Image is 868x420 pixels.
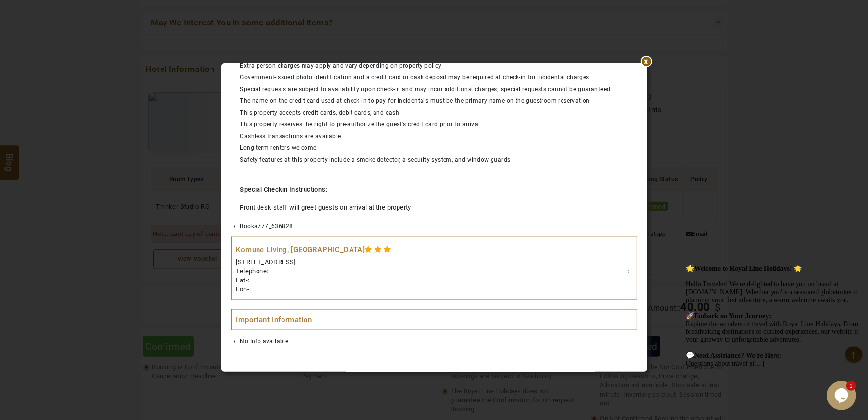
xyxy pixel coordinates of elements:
[236,267,267,275] span: Telephone
[240,71,637,83] li: Government-issued photo identification and a credit card or cash deposit may be required at check...
[240,83,637,95] li: Special requests are subject to availability upon check-in and may incur additional charges; spec...
[236,276,628,285] td: :
[240,118,637,130] li: This property reserves the right to pre-authorize the guest's credit card prior to arrival
[240,142,637,154] li: Long-term renters welcome
[4,4,178,107] span: 🌟 Hello Traveler! We're delighted to have you on board at [DOMAIN_NAME]. Whether you're a seasone...
[4,4,180,107] div: 🌟Welcome to Royal Line Holidays! 🌟Hello Traveler! We're delighted to have you on board at [DOMAIN...
[240,338,289,345] span: No Info available
[236,258,296,266] span: [STREET_ADDRESS]
[827,381,858,410] iframe: chat widget
[236,277,248,284] span: Lat-
[240,186,328,193] b: Special Checkin Instructions:
[12,92,99,99] strong: Need Assistance? We're Here:
[236,315,312,324] span: Important Information
[240,95,637,107] li: The name on the credit card used at check-in to pay for incidentals must be the primary name on t...
[240,202,637,213] p: Front desk staff will greet guests on arrival at the property
[236,267,628,276] td: :
[12,4,120,12] strong: Welcome to Royal Line Holidays! 🌟
[12,52,90,59] strong: Embark on Your Journey:
[682,260,858,376] iframe: chat widget
[236,285,250,293] span: Lon-
[240,220,637,232] li: Booka777_636828
[240,154,637,165] li: Safety features at this property include a smoke detector, a security system, and window guards
[240,130,637,142] li: Cashless transactions are available
[236,285,628,294] td: :
[240,60,637,71] li: Extra-person charges may apply and vary depending on property policy
[236,245,365,254] span: Komune Living, [GEOGRAPHIC_DATA]
[240,107,637,118] li: This property accepts credit cards, debit cards, and cash
[628,267,632,276] td: :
